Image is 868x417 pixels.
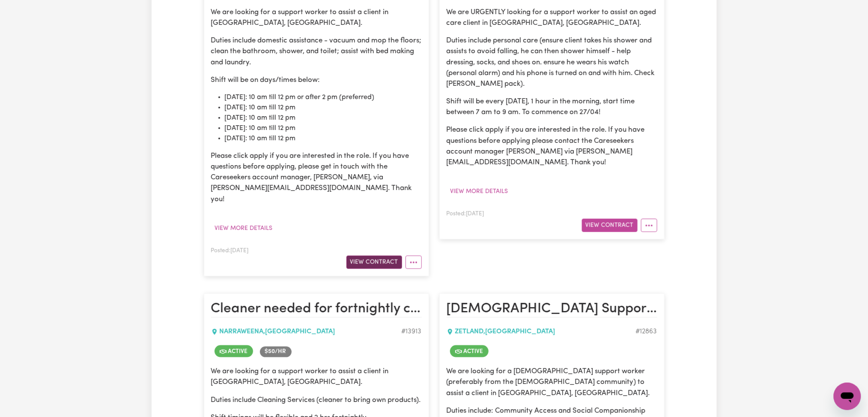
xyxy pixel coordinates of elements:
[211,301,422,318] h2: Cleaner needed for fortnightly clean
[225,103,422,113] li: [DATE]: 10 am till 12 pm
[447,211,484,217] span: Posted: [DATE]
[447,301,657,318] h2: Female Support Worker needed in Zetland, NSW.
[834,383,861,410] iframe: Button to launch messaging window
[215,345,253,357] span: Job is active
[211,395,422,405] p: Duties include Cleaning Services (cleaner to bring own products).
[211,366,422,387] p: We are looking for a support worker to assist a client in [GEOGRAPHIC_DATA], [GEOGRAPHIC_DATA].
[447,366,657,399] p: We are looking for a [DEMOGRAPHIC_DATA] support worker (preferably from the [DEMOGRAPHIC_DATA] co...
[406,256,422,269] button: More options
[641,219,657,232] button: More options
[225,133,422,144] li: [DATE]: 10 am till 12 pm
[225,123,422,133] li: [DATE]: 10 am till 12 pm
[211,35,422,68] p: Duties include domestic assistance - vacuum and mop the floors; clean the bathroom, shower, and t...
[447,35,657,89] p: Duties include personal care (ensure client takes his shower and assists to avoid falling, he can...
[636,326,657,337] div: Job ID #12863
[447,7,657,28] p: We are URGENTLY looking for a support worker to assist an aged care client in [GEOGRAPHIC_DATA], ...
[211,7,422,28] p: We are looking for a support worker to assist a client in [GEOGRAPHIC_DATA], [GEOGRAPHIC_DATA].
[582,219,638,232] button: View Contract
[346,256,402,269] button: View Contract
[260,347,292,357] span: Job rate per hour
[447,185,512,198] button: View more details
[447,405,657,416] p: Duties include: Community Access and Social Companionship
[211,248,249,254] span: Posted: [DATE]
[211,326,402,337] div: NARRAWEENA , [GEOGRAPHIC_DATA]
[447,96,657,118] p: Shift will be every [DATE], 1 hour in the morning, start time between 7 am to 9 am. To commence o...
[211,151,422,205] p: Please click apply if you are interested in the role. If you have questions before applying, plea...
[447,326,636,337] div: ZETLAND , [GEOGRAPHIC_DATA]
[225,113,422,123] li: [DATE]: 10 am till 12 pm
[447,124,657,168] p: Please click apply if you are interested in the role. If you have questions before applying pleas...
[225,92,422,103] li: [DATE]: 10 am till 12 pm or after 2 pm (preferred)
[402,326,422,337] div: Job ID #13913
[450,345,489,357] span: Job is active
[211,75,422,85] p: Shift will be on days/times below:
[211,222,277,235] button: View more details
